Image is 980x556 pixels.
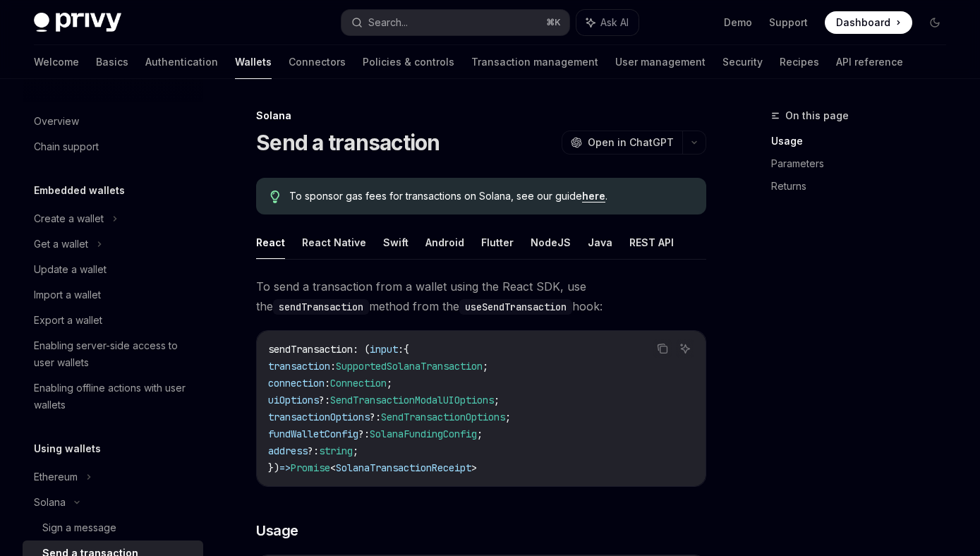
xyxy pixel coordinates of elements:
[23,257,203,282] a: Update a wallet
[404,343,409,356] span: {
[588,226,612,259] button: Java
[268,428,358,440] span: fundWalletConfig
[368,14,408,31] div: Search...
[780,45,819,79] a: Recipes
[34,337,195,371] div: Enabling server-side access to user wallets
[370,411,381,423] span: ?:
[268,360,330,373] span: transaction
[600,16,629,30] span: Ask AI
[34,182,125,199] h5: Embedded wallets
[836,45,903,79] a: API reference
[23,134,203,159] a: Chain support
[289,45,346,79] a: Connectors
[34,138,99,155] div: Chain support
[268,377,325,389] span: connection
[398,343,404,356] span: :
[34,469,78,485] div: Ethereum
[34,13,121,32] img: dark logo
[562,131,682,155] button: Open in ChatGPT
[336,461,471,474] span: SolanaTransactionReceipt
[34,261,107,278] div: Update a wallet
[924,11,946,34] button: Toggle dark mode
[825,11,912,34] a: Dashboard
[582,190,605,203] a: here
[270,191,280,203] svg: Tip
[383,226,409,259] button: Swift
[23,515,203,540] a: Sign a message
[358,428,370,440] span: ?:
[459,299,572,315] code: useSendTransaction
[724,16,752,30] a: Demo
[34,286,101,303] div: Import a wallet
[771,152,957,175] a: Parameters
[353,445,358,457] span: ;
[481,226,514,259] button: Flutter
[23,375,203,418] a: Enabling offline actions with user wallets
[363,45,454,79] a: Policies & controls
[771,130,957,152] a: Usage
[268,394,319,406] span: uiOptions
[769,16,808,30] a: Support
[319,394,330,406] span: ?:
[546,17,561,28] span: ⌘ K
[629,226,674,259] button: REST API
[34,210,104,227] div: Create a wallet
[330,360,336,373] span: :
[588,135,674,150] span: Open in ChatGPT
[836,16,890,30] span: Dashboard
[381,411,505,423] span: SendTransactionOptions
[425,226,464,259] button: Android
[483,360,488,373] span: ;
[477,428,483,440] span: ;
[23,308,203,333] a: Export a wallet
[256,277,706,316] span: To send a transaction from a wallet using the React SDK, use the method from the hook:
[268,445,308,457] span: address
[370,343,398,356] span: input
[330,377,387,389] span: Connection
[42,519,116,536] div: Sign a message
[341,10,569,35] button: Search...⌘K
[23,333,203,375] a: Enabling server-side access to user wallets
[34,236,88,253] div: Get a wallet
[279,461,291,474] span: =>
[23,109,203,134] a: Overview
[256,226,285,259] button: React
[289,189,692,203] span: To sponsor gas fees for transactions on Solana, see our guide .
[471,45,598,79] a: Transaction management
[256,109,706,123] div: Solana
[34,312,102,329] div: Export a wallet
[273,299,369,315] code: sendTransaction
[330,394,494,406] span: SendTransactionModalUIOptions
[353,343,370,356] span: : (
[653,339,672,358] button: Copy the contents from the code block
[268,411,370,423] span: transactionOptions
[387,377,392,389] span: ;
[471,461,477,474] span: >
[785,107,849,124] span: On this page
[370,428,477,440] span: SolanaFundingConfig
[302,226,366,259] button: React Native
[722,45,763,79] a: Security
[505,411,511,423] span: ;
[34,113,79,130] div: Overview
[771,175,957,198] a: Returns
[34,440,101,457] h5: Using wallets
[676,339,694,358] button: Ask AI
[576,10,639,35] button: Ask AI
[145,45,218,79] a: Authentication
[325,377,330,389] span: :
[291,461,330,474] span: Promise
[268,461,279,474] span: })
[268,343,353,356] span: sendTransaction
[615,45,706,79] a: User management
[34,380,195,413] div: Enabling offline actions with user wallets
[256,130,440,155] h1: Send a transaction
[235,45,272,79] a: Wallets
[23,282,203,308] a: Import a wallet
[308,445,319,457] span: ?:
[330,461,336,474] span: <
[34,45,79,79] a: Welcome
[256,521,298,540] span: Usage
[96,45,128,79] a: Basics
[494,394,500,406] span: ;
